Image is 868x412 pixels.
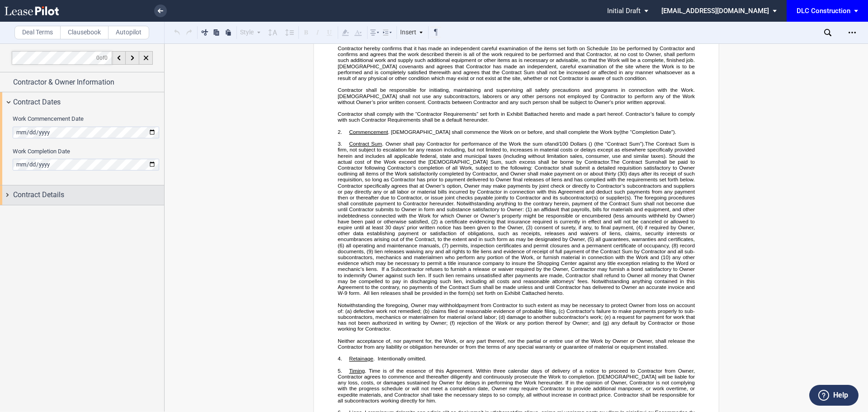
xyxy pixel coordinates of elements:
button: Paste [223,27,234,38]
a: 1 [610,45,613,51]
span: attached hereto and made a part hereof. Contractor’s failure to comply with such Contractor Requi... [338,111,696,123]
span: a certificate evidencing that insurance required is currently in effect and will not be canceled ... [338,218,696,230]
span: to be performed by Contractor and confirms and agrees that the work described therein is all of t... [338,45,696,81]
span: Timing [349,368,365,374]
span: any other evidence which may be necessary to permit a title insurance company to insure the Shopp... [338,254,696,272]
span: The Contract Sum is firm, not subject to escalation for any reason including, but not limited to,... [338,141,696,165]
span: a request for payment for work that has not been authorized in writing by Owner; (f) [338,314,696,326]
span: . Owner shall pay Contractor for performance of the Work the sum of [382,141,549,147]
label: Clausebook [60,26,108,39]
span: Notwithstanding the foregoing, Owner may withhold [338,302,459,308]
span: attached hereto. [526,290,564,296]
span: Intentionally omitted. [378,355,427,361]
span: 2. [338,129,342,135]
span: Contract Details [13,189,64,200]
span: /100 Dollars ( [558,141,590,147]
span: all guarantees, warranties and certificates, (6) [338,236,696,248]
span: permits, inspection certificates and permit closures and a permanent certificate of occupancy, (8) [450,242,678,248]
a: B [524,111,528,117]
span: All lien releases shall be provided in the form(s) set forth on Exhibit [363,290,520,296]
span: Contractor's failure to make payments properly to sub-subcontractors, mechanics or materialmen fo... [338,308,695,320]
span: any default by Contractor or those working for Contractor. [338,320,696,331]
span: Contractor & Owner Information [13,77,114,88]
span: defective work not remedied; (b) [354,308,430,314]
span: ) (the “Contract Sum”). [590,141,645,147]
span: Contract Sum [349,141,382,147]
span: 3. [338,141,342,147]
span: (the “Completion Date”). [619,129,676,135]
span: rejection of the Work or any portion thereof by Owner; and (g) [457,320,609,326]
span: . Time is of the essence of this Agreement. Within three calendar days of delivery of a notice to... [338,368,696,403]
span: damage to another subcontractor's work; (e) [507,314,611,320]
span: an affidavit that payrolls, bills for materials and equipment, and other indebtedness connected w... [338,206,696,224]
span: and [549,141,558,147]
span: 4. [338,355,342,361]
span: 5. [338,368,342,374]
span: payment from Contractor to such extent as may be necessary to protect Owner from loss on account ... [338,302,696,314]
span: The Contract Sum [610,159,656,165]
label: Work Commencement Date [13,115,159,123]
button: Copy [211,27,222,38]
span: Commencement [349,129,388,135]
button: Cut [199,27,210,38]
span: if required by Owner, other data establishing payment or satisfaction of obligations, such as rec... [338,224,696,242]
button: Help [809,385,859,406]
span: 0 [96,54,99,61]
span: lien releases waiving any and all rights to file liens and evidence of receipt of full payment of... [338,248,695,260]
span: Contractor shall comply with the “Contractor Requirements” set forth in Exhibit [338,111,523,117]
span: . [DEMOGRAPHIC_DATA] shall commence the Work on or before [388,129,542,135]
div: DLC Construction [797,7,850,15]
span: record documents, (9) [338,242,696,254]
label: Autopilot [108,26,149,39]
span: . [373,355,375,361]
span: claims filed or reasonable evidence of probable filing, (c) [431,308,565,314]
div: Open Lease options menu [845,25,859,40]
span: Initial Draft [607,7,641,15]
span: Neither acceptance of, nor payment for, the Work, or any part thereof, nor the partial or entire ... [338,338,696,350]
span: Contract Dates [13,97,61,108]
span: shall be paid to Contractor following Contractor’s completion of all Work, subject to the followi... [338,159,696,177]
span: Contractor shall be responsible for initiating, maintaining and supervising all safety precaution... [338,87,696,105]
button: Toggle Control Characters [430,27,441,38]
span: If a Subcontractor refuses to furnish a release or waiver required by the Owner, Contractor may f... [338,266,696,296]
span: Contractor hereby confirms that it has made an independent careful examination of the items set f... [338,45,609,51]
span: (30) days after its receipt of such requisition, so long as Contractor has prior to payment deliv... [338,170,696,212]
a: C [522,290,525,296]
div: Insert [399,27,425,38]
span: Retainage [349,355,373,361]
span: of [96,54,108,61]
span: , and shall complete the Work by [542,129,619,135]
label: Help [833,389,848,401]
span: consent of surety, if any, to final payment, (4) [534,224,643,230]
span: all operating and maintenance manuals, (7) [346,242,448,248]
span: 0 [104,54,108,61]
label: Deal Terms [14,26,61,39]
label: Work Completion Date [13,147,159,156]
